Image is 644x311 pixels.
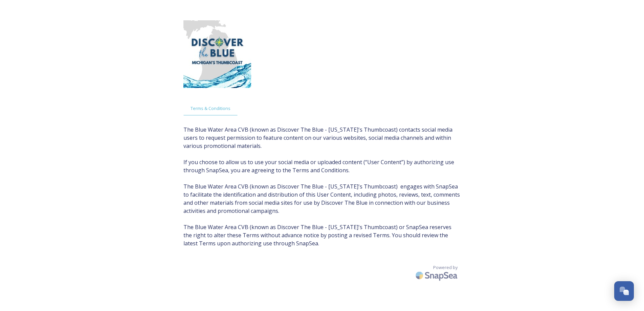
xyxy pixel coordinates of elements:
span: Terms & Conditions [191,105,230,112]
span: Powered by [433,264,458,271]
img: SnapSea Logo [414,267,461,283]
span: The Blue Water Area CVB (known as Discover The Blue - [US_STATE]'s Thumbcoast) contacts social me... [183,126,461,247]
img: 1710423113617.jpeg [183,20,251,88]
button: Open Chat [614,281,634,301]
